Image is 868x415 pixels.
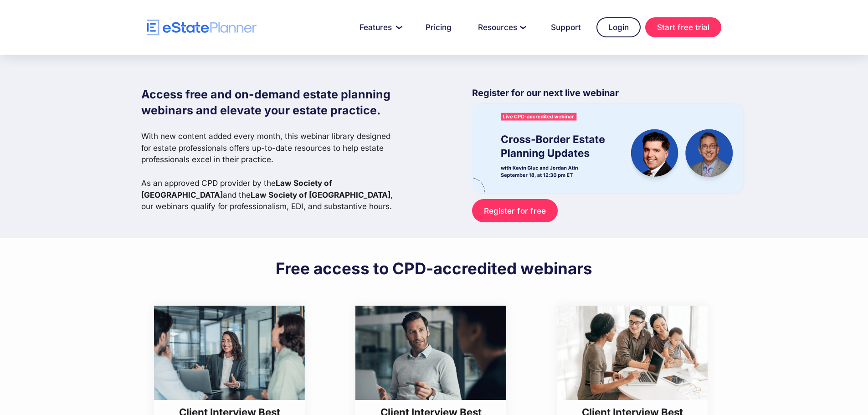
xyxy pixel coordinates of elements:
[141,130,400,212] p: With new content added every month, this webinar library designed for estate professionals offers...
[596,17,641,37] a: Login
[645,17,721,37] a: Start free trial
[251,190,390,200] strong: Law Society of [GEOGRAPHIC_DATA]
[467,18,535,36] a: Resources
[349,18,410,36] a: Features
[472,199,557,222] a: Register for free
[540,18,592,36] a: Support
[141,87,400,118] h1: Access free and on-demand estate planning webinars and elevate your estate practice.
[472,87,743,104] p: Register for our next live webinar
[276,258,592,278] h2: Free access to CPD-accredited webinars
[141,178,332,200] strong: Law Society of [GEOGRAPHIC_DATA]
[472,104,743,193] img: eState Academy webinar
[147,20,257,36] a: home
[415,18,462,36] a: Pricing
